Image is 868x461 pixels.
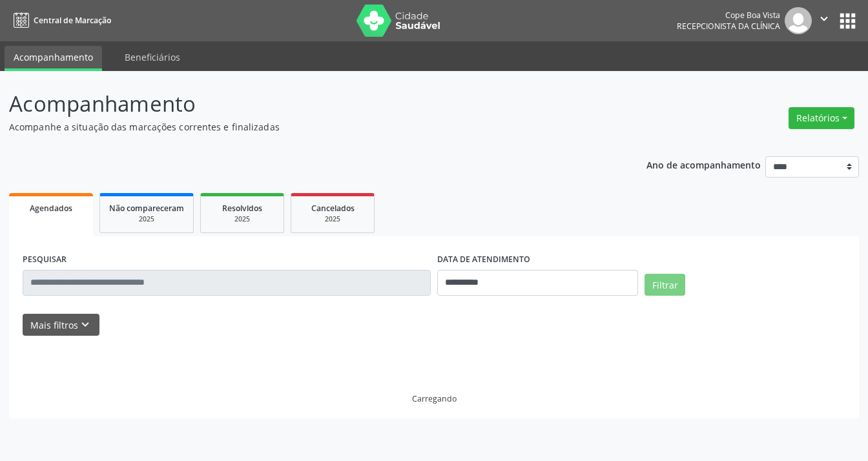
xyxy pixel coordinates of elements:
[789,107,854,129] button: Relatórios
[9,10,111,31] a: Central de Marcação
[109,203,184,214] span: Não compareceram
[646,156,761,172] p: Ano de acompanhamento
[812,7,836,34] button: 
[677,10,780,21] div: Cope Boa Vista
[78,318,92,332] i: keyboard_arrow_down
[5,46,102,71] a: Acompanhamento
[437,250,530,270] label: DATA DE ATENDIMENTO
[116,46,189,68] a: Beneficiários
[677,21,780,32] span: Recepcionista da clínica
[23,250,67,270] label: PESQUISAR
[222,203,262,214] span: Resolvidos
[645,274,685,296] button: Filtrar
[412,393,457,404] div: Carregando
[9,88,604,120] p: Acompanhamento
[23,314,99,336] button: Mais filtroskeyboard_arrow_down
[785,7,812,34] img: img
[210,214,274,224] div: 2025
[836,10,859,32] button: apps
[109,214,184,224] div: 2025
[30,203,72,214] span: Agendados
[311,203,355,214] span: Cancelados
[34,15,111,26] span: Central de Marcação
[9,120,604,134] p: Acompanhe a situação das marcações correntes e finalizadas
[817,12,831,26] i: 
[300,214,365,224] div: 2025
